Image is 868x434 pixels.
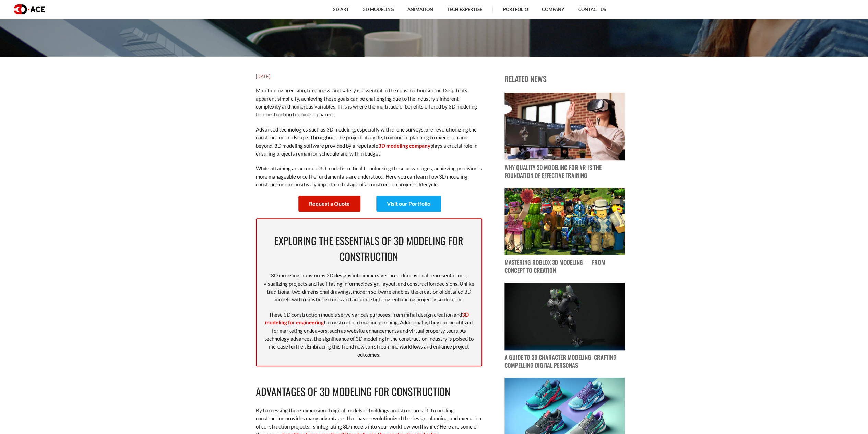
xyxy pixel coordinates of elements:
[263,272,475,304] p: 3D modeling transforms 2D designs into immersive three-dimensional representations, visualizing p...
[504,164,625,180] p: Why Quality 3D Modeling for VR Is the Foundation of Effective Training
[504,73,625,84] p: Related news
[376,196,441,212] a: Visit our Portfolio
[504,93,625,180] a: blog post image Why Quality 3D Modeling for VR Is the Foundation of Effective Training
[256,73,482,80] h5: [DATE]
[504,188,625,255] img: blog post image
[504,259,625,274] p: Mastering Roblox 3D Modeling — From Concept to Creation
[504,93,625,160] img: blog post image
[298,196,360,212] a: Request a Quote
[256,126,482,158] p: Advanced technologies such as 3D modeling, especially with drone surveys, are revolutionizing the...
[504,283,625,369] a: blog post image A Guide to 3D Character Modeling: Crafting Compelling Digital Personas
[378,142,430,149] a: 3D modeling company
[504,283,625,350] img: blog post image
[504,354,625,369] p: A Guide to 3D Character Modeling: Crafting Compelling Digital Personas
[504,188,625,275] a: blog post image Mastering Roblox 3D Modeling — From Concept to Creation
[263,233,475,265] h2: Exploring the Essentials of 3D Modeling for Construction
[14,4,45,14] img: logo dark
[263,311,475,359] p: These 3D construction models serve various purposes, from initial design creation and to construc...
[256,384,482,400] h2: Advantages of 3D Modeling for Construction
[256,164,482,189] p: While attaining an accurate 3D model is critical to unlocking these advantages, achieving precisi...
[256,87,482,119] p: Maintaining precision, timeliness, and safety is essential in the construction sector. Despite it...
